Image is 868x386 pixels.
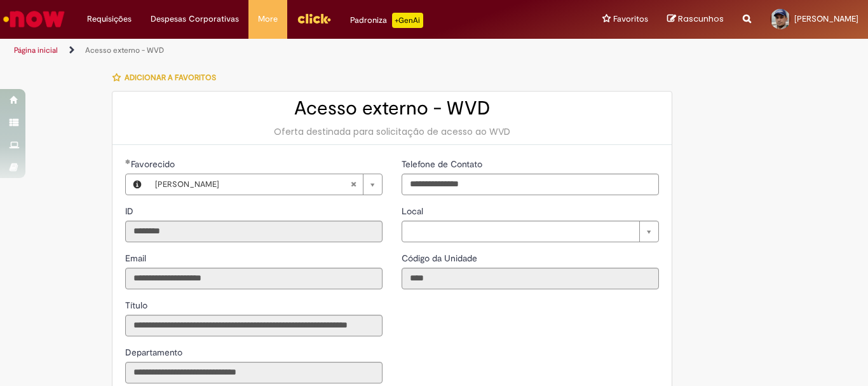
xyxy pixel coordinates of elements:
[402,252,480,265] label: Somente leitura - Código da Unidade
[125,315,383,336] input: Título
[402,174,659,195] input: Telefone de Contato
[402,252,480,264] span: Somente leitura - Código da Unidade
[297,9,331,28] img: click_logo_yellow_360x200.png
[151,13,239,25] span: Despesas Corporativas
[131,158,177,170] span: Favorecido, Dorinaldo Souza Silva
[402,268,659,289] input: Código da Unidade
[155,174,350,195] span: [PERSON_NAME]
[14,45,58,55] a: Página inicial
[125,221,383,242] input: ID
[125,347,185,358] span: Somente leitura - Departamento
[125,252,149,265] label: Somente leitura - Email
[126,174,149,195] button: Favorecido, Visualizar este registro Dorinaldo Souza Silva
[125,300,150,311] span: Somente leitura - Título
[125,159,131,164] span: Obrigatório Preenchido
[125,98,659,119] h2: Acesso externo - WVD
[678,13,724,25] span: Rascunhos
[125,205,136,217] label: Somente leitura - ID
[1,6,67,32] img: ServiceNow
[125,268,383,289] input: Email
[10,39,569,62] ul: Trilhas de página
[344,174,363,195] abbr: Limpar campo Favorecido
[613,13,648,25] span: Favoritos
[87,13,132,25] span: Requisições
[125,299,150,312] label: Somente leitura - Título
[794,13,858,24] span: [PERSON_NAME]
[149,174,382,195] a: [PERSON_NAME]Limpar campo Favorecido
[125,252,149,264] span: Somente leitura - Email
[112,64,223,91] button: Adicionar a Favoritos
[85,45,164,55] a: Acesso externo - WVD
[402,221,659,242] a: Limpar campo Local
[350,13,423,28] div: Padroniza
[402,158,485,170] span: Telefone de Contato
[125,205,136,217] span: Somente leitura - ID
[258,13,278,25] span: More
[125,125,659,138] div: Oferta destinada para solicitação de acesso ao WVD
[125,346,185,359] label: Somente leitura - Departamento
[125,72,216,83] span: Adicionar a Favoritos
[402,205,426,217] span: Local
[392,13,423,28] p: +GenAi
[125,362,383,383] input: Departamento
[667,13,724,25] a: Rascunhos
